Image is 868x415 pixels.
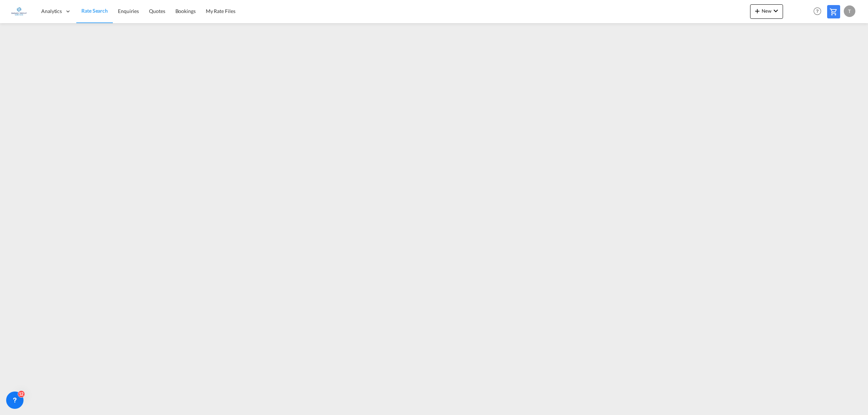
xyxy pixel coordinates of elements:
span: Quotes [149,8,165,14]
span: Bookings [175,8,196,14]
span: Help [811,5,824,17]
md-icon: icon-plus 400-fg [753,7,762,15]
span: Rate Search [81,8,108,14]
md-icon: icon-chevron-down [771,7,780,15]
div: T [844,5,855,17]
button: icon-plus 400-fgNewicon-chevron-down [750,4,783,19]
span: Enquiries [118,8,139,14]
div: Help [811,5,827,18]
span: Analytics [41,8,62,15]
span: New [753,8,780,14]
img: 6a2c35f0b7c411ef99d84d375d6e7407.jpg [11,3,27,20]
span: My Rate Files [206,8,235,14]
